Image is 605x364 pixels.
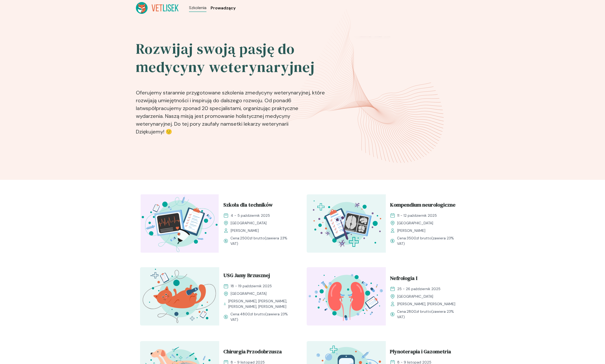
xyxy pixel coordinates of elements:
p: Oferujemy starannie przygotowane szkolenia z , które rozwijają umiejętności i inspirują do dalsze... [136,80,326,138]
span: [PERSON_NAME], [PERSON_NAME] [397,301,455,307]
span: [GEOGRAPHIC_DATA] [231,220,267,226]
span: [GEOGRAPHIC_DATA] [397,294,433,299]
img: Z2B_FZbqstJ98k08_Technicy_T.svg [140,194,219,253]
span: 4800 zł brutto [240,312,265,316]
img: eventsPhotosRoll2.png [330,37,456,140]
span: Kompendium neurologiczne [390,201,456,211]
span: 18 - 19 październik 2025 [231,283,272,289]
a: Płynoterapia i Gazometria [390,348,461,357]
a: USG Jamy Brzusznej [223,271,294,281]
span: [PERSON_NAME] [231,228,259,233]
span: Płynoterapia i Gazometria [390,348,451,357]
a: Szkoła dla techników [223,201,294,211]
b: ponad 20 specjalistami [185,105,241,112]
span: Nefrologia I [390,274,417,284]
span: [PERSON_NAME] [397,228,425,233]
span: Cena: (zawiera 23% VAT) [397,309,461,320]
h2: Rozwijaj swoją pasję do medycyny weterynaryjnej [136,40,326,76]
span: 2500 zł brutto [240,236,265,240]
span: 4 - 5 październik 2025 [231,213,270,218]
b: medycyny weterynaryjnej [248,89,310,96]
b: setki lekarzy weterynarii [231,120,288,127]
span: Szkoła dla techników [223,201,273,211]
span: Chirurgia Przodobrzusza [223,348,282,357]
a: Szkolenia [189,5,206,11]
a: Prowadzący [211,5,236,11]
img: ZpbG_h5LeNNTxNnP_USG_JB_T.svg [140,267,219,325]
span: 3500 zł brutto [407,236,431,240]
span: 2800 zł brutto [407,309,431,314]
span: [GEOGRAPHIC_DATA] [397,220,433,226]
span: Cena: (zawiera 23% VAT) [397,235,461,246]
span: 25 - 26 październik 2025 [397,286,440,292]
a: Chirurgia Przodobrzusza [223,348,294,357]
a: Kompendium neurologiczne [390,201,461,211]
img: Z2B805bqstJ98kzs_Neuro_T.svg [307,194,386,253]
span: Cena: (zawiera 23% VAT) [230,235,294,246]
img: ZpbSsR5LeNNTxNrh_Nefro_T.svg [307,267,386,325]
a: Nefrologia I [390,274,461,284]
span: 11 - 12 październik 2025 [397,213,437,218]
span: USG Jamy Brzusznej [223,271,270,281]
span: [PERSON_NAME], [PERSON_NAME], [PERSON_NAME], [PERSON_NAME] [228,298,294,309]
span: Cena: (zawiera 23% VAT) [230,311,294,322]
span: [GEOGRAPHIC_DATA] [231,291,267,296]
